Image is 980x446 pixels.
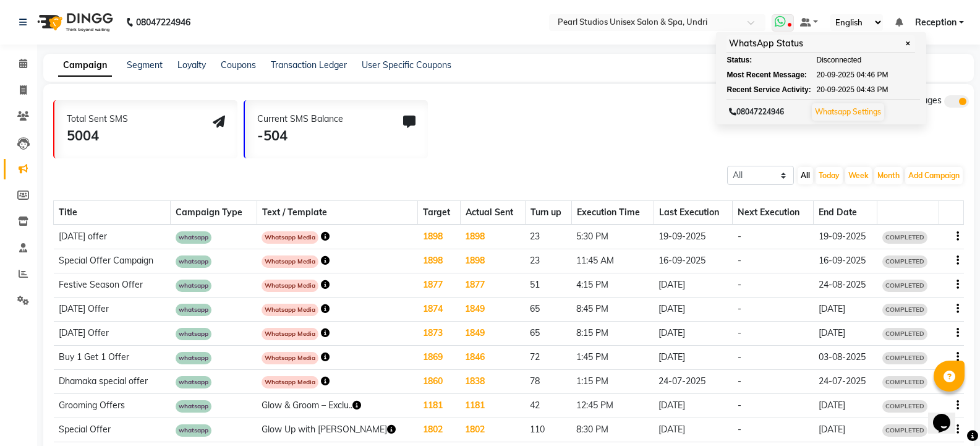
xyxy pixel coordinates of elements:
[882,352,927,364] span: COMPLETED
[525,322,571,346] td: 65
[733,273,814,298] td: -
[882,280,927,292] span: COMPLETED
[726,84,795,95] div: Recent Service Activity:
[814,201,877,225] th: End Date
[814,370,877,394] td: 24-07-2025
[654,201,733,225] th: Last Execution
[176,328,211,340] span: whatsapp
[815,107,881,116] a: Whatsapp Settings
[571,346,654,370] td: 1:45 PM
[460,394,525,418] td: 1181
[882,424,927,437] span: COMPLETED
[58,54,112,77] a: Campaign
[176,424,211,437] span: whatsapp
[262,352,318,364] span: Whatsapp Media
[262,328,318,340] span: Whatsapp Media
[654,346,733,370] td: [DATE]
[54,298,171,322] td: [DATE] Offer
[525,298,571,322] td: 65
[814,273,877,298] td: 24-08-2025
[733,418,814,442] td: -
[525,418,571,442] td: 110
[882,304,927,316] span: COMPLETED
[257,201,418,225] th: Text / Template
[54,249,171,273] td: Special Offer Campaign
[176,400,211,413] span: whatsapp
[902,39,913,48] span: ✕
[571,394,654,418] td: 12:45 PM
[418,273,460,298] td: 1877
[571,273,654,298] td: 4:15 PM
[418,201,460,225] th: Target
[460,298,525,322] td: 1849
[726,35,915,53] div: WhatsApp Status
[525,346,571,370] td: 72
[460,249,525,273] td: 1898
[654,249,733,273] td: 16-09-2025
[257,418,418,442] td: Glow Up with [PERSON_NAME]
[262,376,318,388] span: Whatsapp Media
[177,59,206,71] a: Loyalty
[733,370,814,394] td: -
[67,126,128,146] div: 5004
[418,418,460,442] td: 1802
[733,298,814,322] td: -
[733,225,814,249] td: -
[460,322,525,346] td: 1849
[571,298,654,322] td: 8:45 PM
[882,400,927,413] span: COMPLETED
[418,225,460,249] td: 1898
[882,376,927,388] span: COMPLETED
[257,113,343,126] div: Current SMS Balance
[654,225,733,249] td: 19-09-2025
[460,418,525,442] td: 1802
[571,201,654,225] th: Execution Time
[525,370,571,394] td: 78
[571,249,654,273] td: 11:45 AM
[654,322,733,346] td: [DATE]
[814,346,877,370] td: 03-08-2025
[54,346,171,370] td: Buy 1 Get 1 Offer
[571,322,654,346] td: 8:15 PM
[726,69,795,80] div: Most Recent Message:
[571,418,654,442] td: 8:30 PM
[654,418,733,442] td: [DATE]
[460,201,525,225] th: Actual Sent
[460,225,525,249] td: 1898
[816,84,854,95] span: 20-09-2025
[171,201,257,225] th: Campaign Type
[654,370,733,394] td: 24-07-2025
[460,273,525,298] td: 1877
[814,418,877,442] td: [DATE]
[798,167,813,184] button: All
[257,394,418,418] td: Glow & Groom – Exclu..
[362,59,451,71] a: User Specific Coupons
[525,273,571,298] td: 51
[733,249,814,273] td: -
[271,59,347,71] a: Transaction Ledger
[460,346,525,370] td: 1846
[32,5,116,40] img: logo
[733,201,814,225] th: Next Execution
[418,298,460,322] td: 1874
[525,249,571,273] td: 23
[67,113,128,126] div: Total Sent SMS
[733,394,814,418] td: -
[571,370,654,394] td: 1:15 PM
[176,352,211,364] span: whatsapp
[176,231,211,244] span: whatsapp
[54,370,171,394] td: Dhamaka special offer
[905,167,963,184] button: Add Campaign
[571,225,654,249] td: 5:30 PM
[136,5,190,40] b: 08047224946
[874,167,903,184] button: Month
[418,394,460,418] td: 1181
[221,59,256,71] a: Coupons
[654,394,733,418] td: [DATE]
[262,280,318,292] span: Whatsapp Media
[845,167,872,184] button: Week
[176,255,211,268] span: whatsapp
[856,84,888,95] span: 04:43 PM
[915,16,957,29] span: Reception
[816,69,854,80] span: 20-09-2025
